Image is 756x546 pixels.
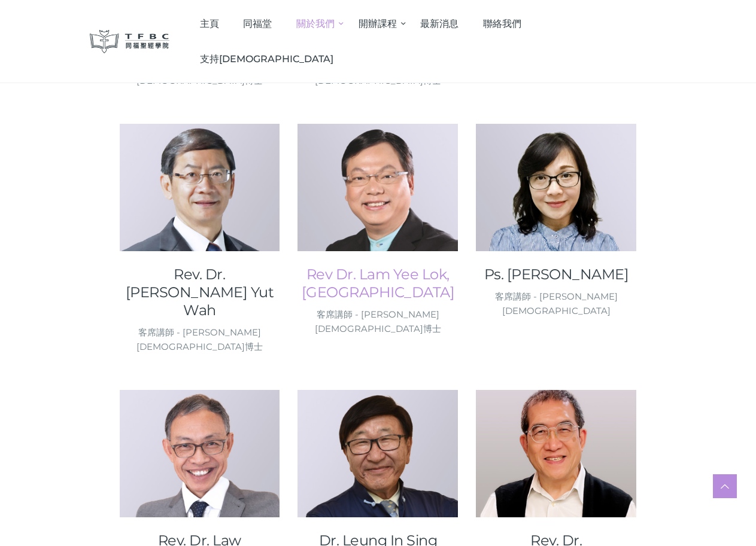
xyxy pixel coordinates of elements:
a: Scroll to top [713,474,737,498]
a: 關於我們 [284,6,347,41]
a: 主頁 [187,6,231,41]
span: 支持[DEMOGRAPHIC_DATA] [200,53,333,65]
a: Ps. [PERSON_NAME] [476,266,636,283]
a: 支持[DEMOGRAPHIC_DATA] [187,41,345,77]
a: Rev. Dr. [PERSON_NAME] Yut Wah [120,266,280,319]
span: 關於我們 [296,18,335,29]
img: 同福聖經學院 TFBC [90,30,170,53]
span: 主頁 [200,18,219,29]
div: 客席講師 - [PERSON_NAME][DEMOGRAPHIC_DATA]博士 [120,325,280,354]
a: 開辦課程 [346,6,408,41]
a: 最新消息 [408,6,471,41]
span: 開辦課程 [359,18,397,29]
div: 客席講師 - [PERSON_NAME][DEMOGRAPHIC_DATA] [476,289,636,318]
span: 聯絡我們 [483,18,521,29]
div: 客席講師 - [PERSON_NAME][DEMOGRAPHIC_DATA]博士 [297,307,458,336]
span: 同福堂 [243,18,272,29]
a: 同福堂 [231,6,284,41]
a: Rev Dr. Lam Yee Lok, [GEOGRAPHIC_DATA] [297,266,458,301]
span: 最新消息 [420,18,459,29]
a: 聯絡我們 [470,6,533,41]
